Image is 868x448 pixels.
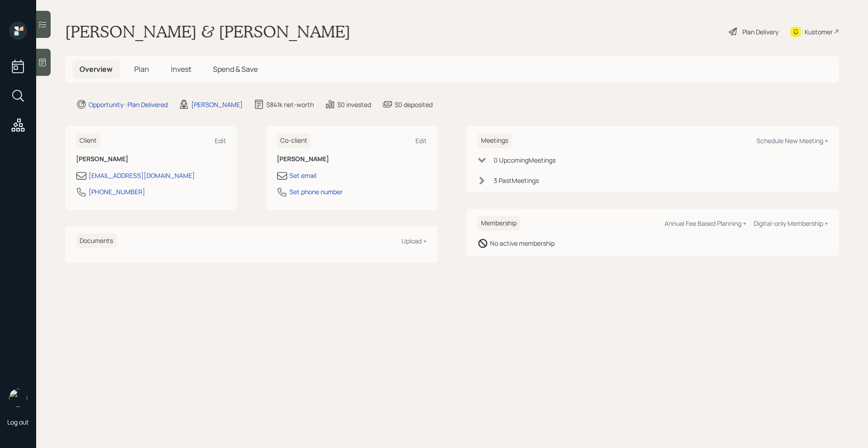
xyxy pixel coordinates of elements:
[277,155,427,163] h6: [PERSON_NAME]
[76,155,226,163] h6: [PERSON_NAME]
[742,27,778,37] div: Plan Delivery
[756,136,828,145] div: Schedule New Meeting +
[401,237,427,245] div: Upload +
[171,64,191,74] span: Invest
[266,100,314,109] div: $841k net-worth
[477,216,520,231] h6: Membership
[490,238,555,248] div: No active membership
[754,219,828,228] div: Digital-only Membership +
[494,176,539,185] div: 3 Past Meeting s
[89,187,145,196] div: [PHONE_NUMBER]
[289,187,343,196] div: Set phone number
[494,155,556,165] div: 0 Upcoming Meeting s
[89,171,195,180] div: [EMAIL_ADDRESS][DOMAIN_NAME]
[395,100,433,109] div: $0 deposited
[215,136,226,145] div: Edit
[7,418,29,426] div: Log out
[805,27,833,37] div: Kustomer
[65,22,350,42] h1: [PERSON_NAME] & [PERSON_NAME]
[134,64,149,74] span: Plan
[9,389,27,407] img: michael-russo-headshot.png
[477,133,512,148] h6: Meetings
[89,100,168,109] div: Opportunity · Plan Delivered
[76,233,117,248] h6: Documents
[277,133,311,148] h6: Co-client
[415,136,427,145] div: Edit
[80,64,113,74] span: Overview
[289,171,316,180] div: Set email
[337,100,371,109] div: $0 invested
[665,219,746,228] div: Annual Fee Based Planning +
[191,100,243,109] div: [PERSON_NAME]
[213,64,258,74] span: Spend & Save
[76,133,100,148] h6: Client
